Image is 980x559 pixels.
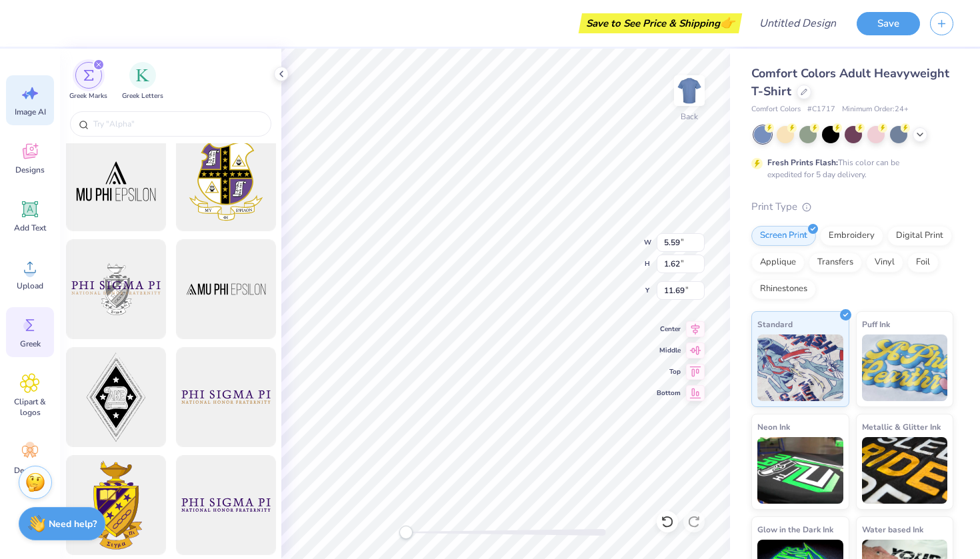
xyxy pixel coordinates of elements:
div: Foil [907,253,939,273]
span: Middle [657,345,681,356]
div: Print Type [751,199,953,215]
span: Metallic & Glitter Ink [862,420,941,434]
img: Puff Ink [862,334,948,401]
div: This color can be expedited for 5 day delivery. [767,157,931,181]
img: Neon Ink [757,437,843,504]
span: Puff Ink [862,317,890,331]
span: Minimum Order: 24 + [842,104,909,115]
strong: Fresh Prints Flash: [767,157,838,168]
img: Standard [757,334,843,401]
span: Glow in the Dark Ink [757,522,833,536]
div: Embroidery [820,226,883,246]
button: filter button [122,62,163,101]
strong: Need help? [49,518,97,530]
span: Comfort Colors [751,104,801,115]
span: Neon Ink [757,420,790,434]
div: Applique [751,253,805,273]
span: Decorate [14,465,46,476]
span: Designs [15,165,45,175]
span: Image AI [15,107,46,117]
input: Untitled Design [749,10,847,37]
span: # C1717 [807,104,835,115]
div: Save to See Price & Shipping [582,13,739,33]
div: Vinyl [866,253,903,273]
button: Save [857,12,920,35]
div: Rhinestones [751,279,816,299]
span: Top [657,366,681,377]
div: Screen Print [751,226,816,246]
img: Metallic & Glitter Ink [862,437,948,504]
button: filter button [69,62,107,101]
div: Back [681,111,698,123]
span: Comfort Colors Adult Heavyweight T-Shirt [751,65,949,99]
img: Back [676,77,703,104]
div: Transfers [809,253,862,273]
span: Greek Letters [122,91,163,101]
span: Water based Ink [862,522,923,536]
span: Greek [20,338,41,349]
span: Add Text [14,223,46,233]
div: filter for Greek Letters [122,62,163,101]
span: Standard [757,317,793,331]
div: Digital Print [887,226,952,246]
div: Accessibility label [399,526,413,539]
span: Greek Marks [69,91,107,101]
div: filter for Greek Marks [69,62,107,101]
span: Clipart & logos [8,396,52,418]
span: Center [657,324,681,334]
span: 👉 [720,15,735,31]
span: Upload [17,280,43,291]
img: Greek Marks Image [83,70,94,81]
span: Bottom [657,388,681,398]
input: Try "Alpha" [92,117,263,131]
img: Greek Letters Image [136,69,149,82]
